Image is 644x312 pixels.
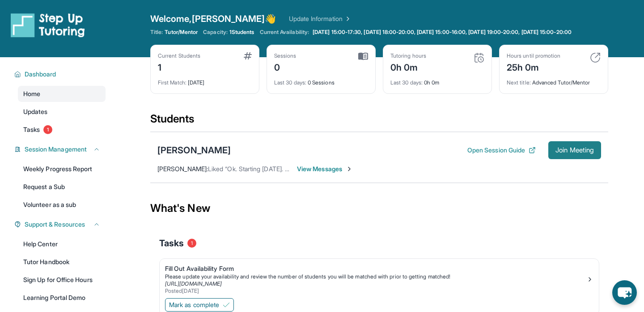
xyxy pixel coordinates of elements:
[25,70,56,79] span: Dashboard
[25,145,87,154] span: Session Management
[474,52,484,63] img: card
[244,52,252,59] img: card
[297,164,353,173] span: View Messages
[165,287,586,295] div: Posted [DATE]
[43,125,52,134] span: 1
[274,59,297,74] div: 0
[18,254,106,270] a: Tutor Handbook
[159,237,184,249] span: Tasks
[150,189,608,228] div: What's New
[467,146,536,155] button: Open Session Guide
[274,52,297,59] div: Sessions
[18,197,106,213] a: Volunteer as a sub
[21,220,100,229] button: Support & Resources
[158,52,200,59] div: Current Students
[23,125,40,134] span: Tasks
[150,13,276,25] span: Welcome, [PERSON_NAME] 👋
[18,179,106,195] a: Request a Sub
[555,148,594,153] span: Join Meeting
[274,74,368,86] div: 0 Sessions
[187,239,196,248] span: 1
[208,165,308,173] span: Liked “Ok. Starting [DATE]. Thanks”
[165,273,586,280] div: Please update your availability and review the number of students you will be matched with prior ...
[18,161,106,177] a: Weekly Progress Report
[390,79,423,86] span: Last 30 days :
[165,264,586,273] div: Fill Out Availability Form
[18,122,106,138] a: Tasks1
[507,59,560,74] div: 25h 0m
[223,301,230,308] img: Mark as complete
[343,14,352,23] img: Chevron Right
[390,74,484,86] div: 0h 0m
[165,280,222,287] a: [URL][DOMAIN_NAME]
[311,29,573,36] a: [DATE] 15:00-17:30, [DATE] 18:00-20:00, [DATE] 15:00-16:00, [DATE] 19:00-20:00, [DATE] 15:00-20:00
[390,52,426,59] div: Tutoring hours
[23,107,48,116] span: Updates
[18,86,106,102] a: Home
[289,14,352,23] a: Update Information
[150,112,608,131] div: Students
[18,104,106,120] a: Updates
[11,13,85,38] img: logo
[157,144,231,156] div: [PERSON_NAME]
[507,52,560,59] div: Hours until promotion
[158,79,186,86] span: First Match :
[346,165,353,173] img: Chevron-Right
[25,220,85,229] span: Support & Resources
[21,145,100,154] button: Session Management
[548,141,601,159] button: Join Meeting
[165,29,198,36] span: Tutor/Mentor
[165,298,234,312] button: Mark as complete
[21,70,100,79] button: Dashboard
[18,272,106,288] a: Sign Up for Office Hours
[203,29,228,36] span: Capacity:
[150,29,163,36] span: Title:
[23,89,40,98] span: Home
[390,59,426,74] div: 0h 0m
[158,59,200,74] div: 1
[313,29,572,36] span: [DATE] 15:00-17:30, [DATE] 18:00-20:00, [DATE] 15:00-16:00, [DATE] 19:00-20:00, [DATE] 15:00-20:00
[157,165,208,173] span: [PERSON_NAME] :
[612,280,637,305] button: chat-button
[358,52,368,60] img: card
[158,74,252,86] div: [DATE]
[507,74,601,86] div: Advanced Tutor/Mentor
[260,29,309,36] span: Current Availability:
[18,290,106,306] a: Learning Portal Demo
[274,79,306,86] span: Last 30 days :
[590,52,601,63] img: card
[507,79,531,86] span: Next title :
[18,236,106,252] a: Help Center
[169,300,219,309] span: Mark as complete
[160,259,599,296] a: Fill Out Availability FormPlease update your availability and review the number of students you w...
[229,29,254,36] span: 1 Students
